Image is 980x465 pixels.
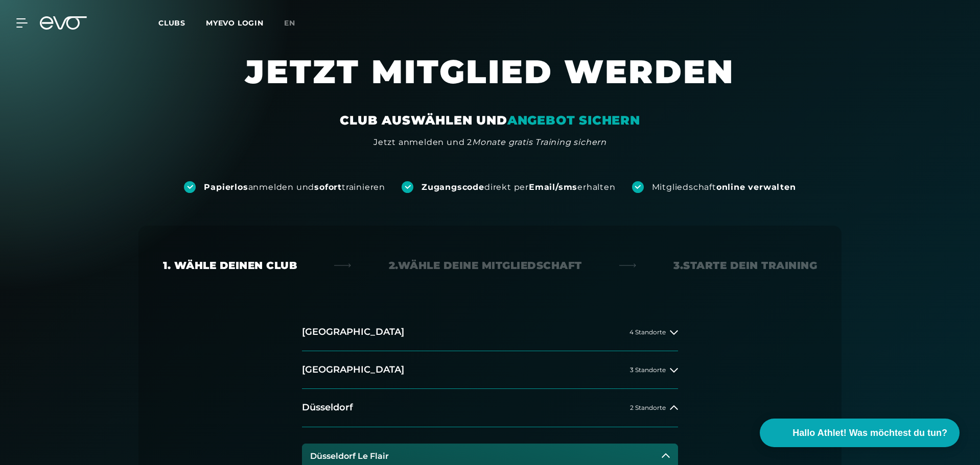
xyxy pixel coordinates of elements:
strong: Email/sms [529,182,577,192]
div: anmelden und trainieren [204,182,385,193]
a: MYEVO LOGIN [206,18,264,28]
span: Clubs [158,18,185,28]
a: Clubs [158,18,206,28]
h1: JETZT MITGLIED WERDEN [183,51,797,112]
a: en [284,17,308,29]
span: en [284,18,295,28]
em: ANGEBOT SICHERN [507,113,640,128]
div: CLUB AUSWÄHLEN UND [340,112,640,129]
button: [GEOGRAPHIC_DATA]4 Standorte [302,313,678,351]
button: Düsseldorf2 Standorte [302,389,678,427]
strong: Zugangscode [422,182,484,192]
strong: online verwalten [716,182,796,192]
h2: Düsseldorf [302,401,353,414]
em: Monate gratis Training sichern [472,137,606,147]
div: 3. Starte dein Training [673,258,817,273]
button: Hallo Athlet! Was möchtest du tun? [760,419,960,447]
div: 1. Wähle deinen Club [163,258,297,273]
div: Jetzt anmelden und 2 [374,136,606,149]
strong: Papierlos [204,182,248,192]
span: 3 Standorte [630,366,666,373]
h3: Düsseldorf Le Flair [310,452,389,461]
div: 2. Wähle deine Mitgliedschaft [389,258,582,273]
span: Hallo Athlet! Was möchtest du tun? [792,426,947,440]
h2: [GEOGRAPHIC_DATA] [302,363,404,376]
span: 4 Standorte [629,329,666,335]
h2: [GEOGRAPHIC_DATA] [302,326,404,338]
div: direkt per erhalten [422,182,615,193]
strong: sofort [314,182,342,192]
button: [GEOGRAPHIC_DATA]3 Standorte [302,351,678,389]
div: Mitgliedschaft [652,182,796,193]
span: 2 Standorte [630,404,666,411]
